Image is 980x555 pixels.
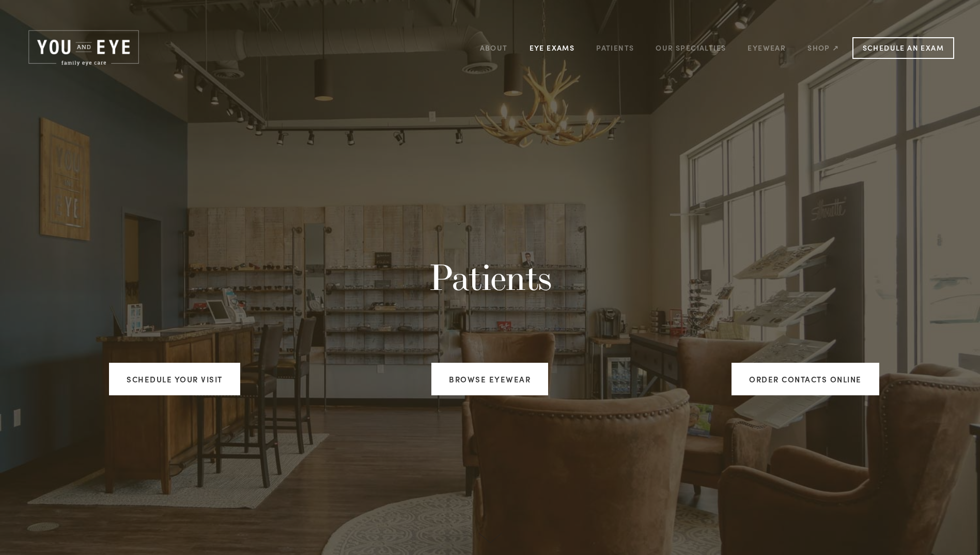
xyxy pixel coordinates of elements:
a: About [480,40,508,56]
a: Browse Eyewear [431,363,548,395]
a: Shop ↗ [807,40,839,56]
img: Rochester, MN | You and Eye | Family Eye Care [26,28,142,68]
a: Patients [596,40,634,56]
a: Our Specialties [656,43,726,53]
a: Eye Exams [530,40,575,56]
a: Eyewear [748,40,786,56]
a: Schedule an Exam [852,37,954,59]
h1: Patients [207,256,773,298]
a: Schedule your visit [109,363,240,395]
a: ORDER CONTACTS ONLINE [732,363,879,395]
